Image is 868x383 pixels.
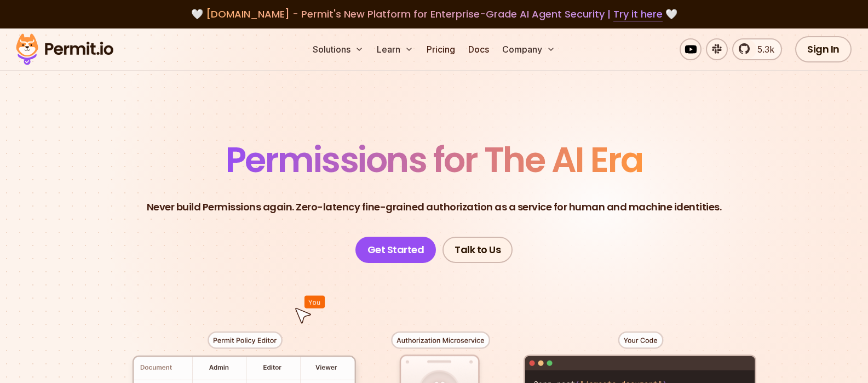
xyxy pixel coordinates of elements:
button: Company [498,38,560,60]
a: Try it here [613,7,663,21]
span: 5.3k [751,43,774,56]
a: Sign In [795,36,852,62]
button: Learn [372,38,418,60]
a: Talk to Us [442,237,513,263]
a: Get Started [355,237,436,263]
img: Permit logo [11,31,118,68]
a: Docs [464,38,493,60]
span: Permissions for The AI Era [226,135,643,184]
p: Never build Permissions again. Zero-latency fine-grained authorization as a service for human and... [147,199,722,215]
button: Solutions [308,38,368,60]
span: [DOMAIN_NAME] - Permit's New Platform for Enterprise-Grade AI Agent Security | [206,7,663,21]
div: 🤍 🤍 [26,7,842,22]
a: 5.3k [732,38,782,60]
a: Pricing [422,38,459,60]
